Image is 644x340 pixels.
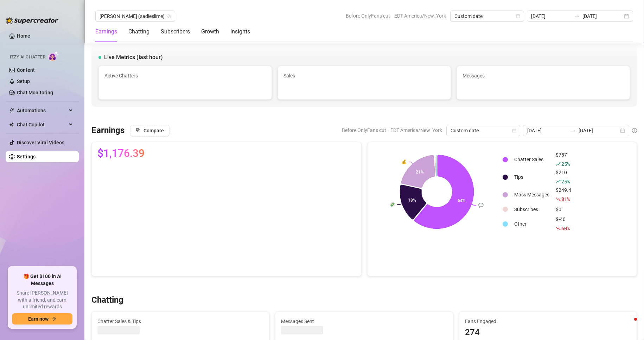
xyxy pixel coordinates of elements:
div: Subscribers [161,27,190,36]
div: Chatting [128,27,149,36]
span: to [570,128,576,133]
span: Fans Engaged [465,317,631,325]
span: calendar [512,128,516,133]
div: $-40 [556,215,571,232]
span: team [167,14,171,18]
a: Settings [17,154,36,159]
span: Sales [283,72,445,80]
span: 🎁 Get $100 in AI Messages [12,273,72,287]
a: Setup [17,78,30,84]
td: Chatter Sales [511,151,552,168]
span: Compare [144,128,164,133]
span: swap-right [570,128,576,133]
h3: Chatting [91,295,123,306]
span: Before OnlyFans cut [342,125,386,136]
text: 💸 [390,202,395,207]
input: End date [582,12,623,20]
span: Active Chatters [104,72,266,80]
div: Growth [201,27,219,36]
span: Before OnlyFans cut [346,11,390,21]
span: 81 % [561,196,569,202]
span: Custom date [451,125,516,136]
div: $249.4 [556,186,571,203]
span: Chat Copilot [17,119,67,130]
span: EDT America/New_York [390,125,442,136]
span: $1,176.39 [97,148,145,159]
span: to [574,13,580,19]
div: 274 [465,326,631,339]
a: Content [17,67,35,73]
text: 💬 [478,202,484,208]
td: Tips [511,169,552,185]
button: Compare [130,125,170,136]
span: rise [556,179,561,184]
span: block [136,128,141,133]
span: Live Metrics (last hour) [104,53,163,62]
span: Sadie (sadieslime) [100,11,171,21]
span: rise [556,162,561,166]
input: Start date [527,127,567,134]
span: Chatter Sales & Tips [97,317,263,325]
span: Automations [17,105,67,116]
span: 60 % [561,225,569,232]
div: $757 [556,151,571,168]
span: Custom date [454,11,520,21]
input: Start date [531,12,571,20]
input: End date [579,127,619,134]
span: fall [556,197,561,202]
span: thunderbolt [9,108,15,113]
span: Messages [463,72,624,80]
img: AI Chatter [48,51,59,61]
span: Share [PERSON_NAME] with a friend, and earn unlimited rewards [12,290,72,310]
div: Insights [230,27,250,36]
button: Earn nowarrow-right [12,313,72,325]
td: Subscribes [511,204,552,215]
span: calendar [516,14,520,18]
div: $210 [556,169,571,185]
img: logo-BBDzfeDw.svg [6,17,58,24]
text: 💰 [401,159,406,164]
a: Discover Viral Videos [17,140,64,145]
span: fall [556,226,561,231]
img: Chat Copilot [9,122,14,127]
a: Chat Monitoring [17,90,53,95]
span: 25 % [561,160,569,167]
div: Earnings [95,27,117,36]
span: Izzy AI Chatter [10,54,45,61]
span: Messages Sent [281,317,447,325]
span: swap-right [574,13,580,19]
a: Home [17,33,30,39]
h3: Earnings [91,125,125,136]
span: arrow-right [51,316,56,321]
td: Other [511,215,552,232]
div: $0 [556,206,571,213]
span: Earn now [28,316,49,322]
span: info-circle [632,128,637,133]
span: EDT America/New_York [394,11,446,21]
td: Mass Messages [511,186,552,203]
iframe: Intercom live chat [620,316,637,333]
span: 25 % [561,178,569,185]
